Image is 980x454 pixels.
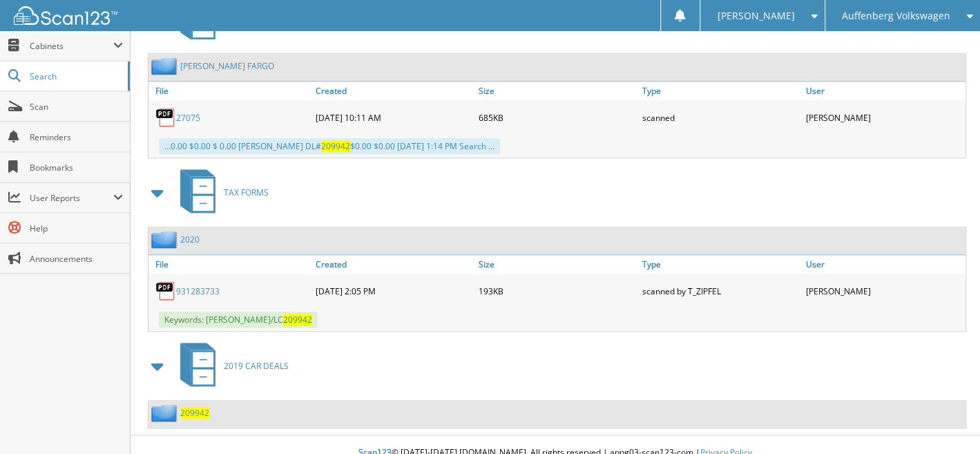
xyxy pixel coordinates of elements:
span: Search [30,70,121,82]
a: Type [639,255,803,274]
span: 209942 [321,140,350,152]
div: [PERSON_NAME] [802,104,965,131]
img: PDF.png [155,107,176,128]
span: User Reports [30,192,113,204]
a: File [148,82,312,100]
div: [DATE] 10:11 AM [312,104,476,131]
div: 685KB [475,104,639,131]
a: [PERSON_NAME] FARGO [180,60,274,72]
span: Cabinets [30,40,113,52]
a: 209942 [180,407,209,419]
a: Created [312,82,476,100]
div: [PERSON_NAME] [802,277,965,305]
a: 27075 [176,112,200,124]
span: Bookmarks [30,162,123,173]
div: [DATE] 2:05 PM [312,277,476,305]
div: 193KB [475,277,639,305]
img: folder2.png [151,57,180,75]
span: Auffenberg Volkswagen [842,12,950,20]
span: [PERSON_NAME] [717,12,794,20]
a: Created [312,255,476,274]
a: Type [639,82,803,100]
img: scan123-logo-white.svg [14,6,117,25]
a: Size [475,82,639,100]
span: Scan [30,101,123,113]
a: User [802,255,965,274]
a: TAX FORMS [172,165,269,220]
a: User [802,82,965,100]
span: Announcements [30,253,123,265]
a: File [148,255,312,274]
span: TAX FORMS [224,187,269,198]
iframe: Chat Widget [911,388,980,454]
img: folder2.png [151,231,180,248]
div: scanned [639,104,803,131]
span: Help [30,223,123,234]
span: 2019 CAR DEALS [224,360,289,372]
img: folder2.png [151,404,180,422]
a: 2019 CAR DEALS [172,339,289,393]
a: Size [475,255,639,274]
div: scanned by T_ZIPFEL [639,277,803,305]
div: ...0.00 $0.00 $ 0.00 [PERSON_NAME] DL# $0.00 $0.00 [DATE] 1:14 PM Search ... [159,138,500,154]
span: 209942 [283,314,312,325]
span: Reminders [30,131,123,143]
img: PDF.png [155,281,176,301]
a: 931283733 [176,285,220,297]
a: 2020 [180,234,200,245]
span: Keywords: [PERSON_NAME]/LC [159,312,318,328]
